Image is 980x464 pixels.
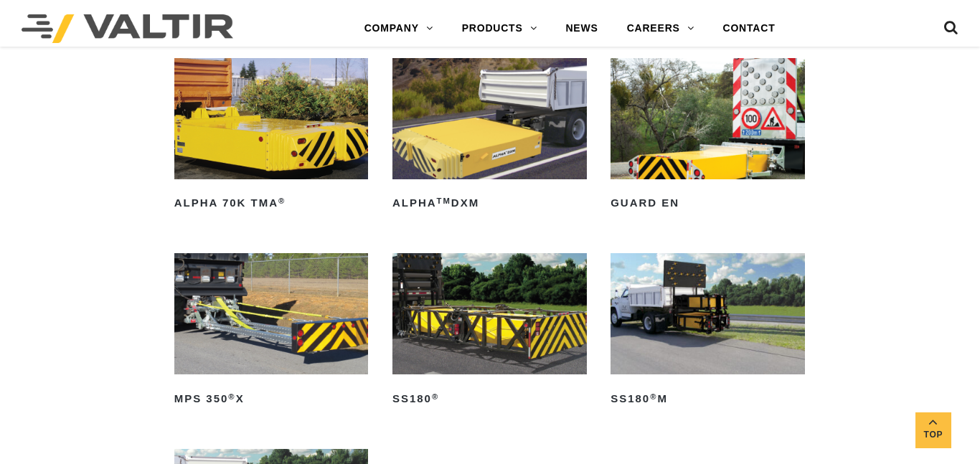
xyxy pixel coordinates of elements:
[174,253,369,410] a: MPS 350®X
[228,392,235,401] sup: ®
[174,387,369,410] h2: MPS 350 X
[611,192,805,215] h2: GUARD EN
[611,253,805,410] a: SS180®M
[709,14,790,43] a: CONTACT
[650,392,657,401] sup: ®
[392,387,587,410] h2: SS180
[350,14,448,43] a: COMPANY
[392,192,587,215] h2: ALPHA DXM
[278,197,286,205] sup: ®
[437,197,451,205] sup: TM
[174,192,369,215] h2: ALPHA 70K TMA
[551,14,612,43] a: NEWS
[611,387,805,410] h2: SS180 M
[392,253,587,410] a: SS180®
[174,58,369,215] a: ALPHA 70K TMA®
[915,427,951,443] span: Top
[22,14,233,43] img: Valtir
[915,412,951,448] a: Top
[448,14,552,43] a: PRODUCTS
[611,58,805,215] a: GUARD EN
[613,14,709,43] a: CAREERS
[392,58,587,215] a: ALPHATMDXM
[432,392,439,401] sup: ®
